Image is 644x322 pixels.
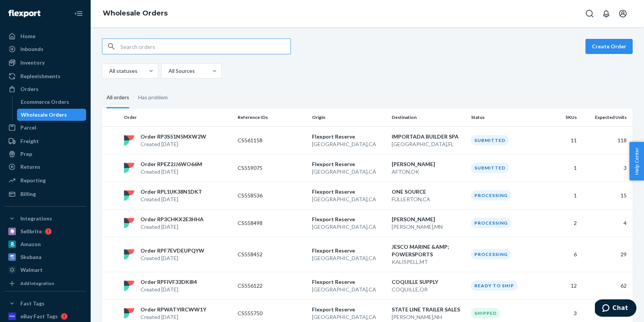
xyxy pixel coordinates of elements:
[580,209,633,237] td: 4
[312,168,386,176] p: [GEOGRAPHIC_DATA] , CA
[542,237,579,272] td: 6
[392,313,465,321] p: [PERSON_NAME] , NH
[580,272,633,299] td: 62
[5,174,86,186] a: Reporting
[141,188,202,196] p: Order RPL1UK38N1DKT
[121,108,235,126] th: Order
[17,96,86,108] a: Ecommerce Orders
[5,122,86,134] a: Parcel
[124,249,134,260] img: flexport logo
[542,209,579,237] td: 2
[312,216,386,223] p: Flexport Reserve
[392,140,465,148] p: [GEOGRAPHIC_DATA] , FL
[580,108,633,126] th: Expected Units
[5,188,86,200] a: Billing
[5,251,86,263] a: Skubana
[141,286,197,293] p: Created [DATE]
[312,140,386,148] p: [GEOGRAPHIC_DATA] , CA
[392,133,465,140] p: IMPORTADA BUILDER SPA
[580,182,633,209] td: 15
[5,161,86,173] a: Returns
[141,278,197,286] p: Order RPFIVF33DK8I4
[20,177,46,184] div: Reporting
[20,59,45,66] div: Inventory
[389,108,468,126] th: Destination
[20,150,32,158] div: Prep
[629,142,644,180] button: Help Center
[542,126,579,154] td: 11
[124,135,134,146] img: flexport logo
[168,67,168,75] input: All Sources
[392,216,465,223] p: [PERSON_NAME]
[392,188,465,196] p: ONE SOURCE
[615,6,630,21] button: Open account menu
[20,300,45,307] div: Fast Tags
[20,266,43,274] div: Walmart
[599,6,614,21] button: Open notifications
[5,148,86,160] a: Prep
[5,238,86,250] a: Amazon
[124,218,134,228] img: flexport logo
[71,6,86,21] button: Close Navigation
[124,163,134,173] img: flexport logo
[392,168,465,176] p: AFTON , OK
[20,240,41,248] div: Amazon
[141,306,206,313] p: Order RPWATYIRCWW1Y
[580,154,633,182] td: 3
[20,45,43,53] div: Inbounds
[312,286,386,293] p: [GEOGRAPHIC_DATA] , CA
[238,310,298,317] p: CS555750
[21,98,69,106] div: Ecommerce Orders
[20,163,40,171] div: Returns
[392,196,465,203] p: FULLERTON , CA
[392,278,465,286] p: COQUILLE SUPPLY
[238,282,298,290] p: CS556122
[97,3,174,25] ol: breadcrumbs
[542,154,579,182] td: 1
[5,225,86,237] a: Sellbrite
[595,299,636,318] iframe: Opens a widget where you can chat to one of our agents
[20,280,54,287] div: Add Integration
[124,308,134,319] img: flexport logo
[5,43,86,55] a: Inbounds
[103,9,168,17] a: Wholesale Orders
[17,109,86,121] a: Wholesale Orders
[5,57,86,69] a: Inventory
[542,272,579,299] td: 12
[238,164,298,172] p: CS559075
[8,10,40,17] img: Flexport logo
[141,313,206,321] p: Created [DATE]
[312,160,386,168] p: Flexport Reserve
[312,254,386,262] p: [GEOGRAPHIC_DATA] , CA
[141,140,206,148] p: Created [DATE]
[20,32,36,40] div: Home
[20,190,36,198] div: Billing
[580,237,633,272] td: 29
[5,213,86,225] button: Integrations
[392,258,465,266] p: KALISPELL , MT
[141,247,204,254] p: Order RPF7EVDEUPQYW
[585,39,633,54] button: Create Order
[392,306,465,313] p: STATE LINE TRAILER SALES
[141,223,204,231] p: Created [DATE]
[580,126,633,154] td: 118
[309,108,389,126] th: Origin
[471,163,509,173] div: Submitted
[141,133,206,140] p: Order RP3S51N5MXW2W
[312,313,386,321] p: [GEOGRAPHIC_DATA] , CA
[392,160,465,168] p: [PERSON_NAME]
[238,192,298,199] p: CS558536
[138,88,168,107] div: Has problem
[582,6,597,21] button: Open Search Box
[5,264,86,276] a: Walmart
[542,182,579,209] td: 1
[392,243,465,258] p: JESCO MARINE &AMP; POWERSPORTS
[141,168,202,176] p: Created [DATE]
[141,216,204,223] p: Order RP3CHKX2E3HHA
[5,30,86,42] a: Home
[471,190,511,200] div: Processing
[312,306,386,313] p: Flexport Reserve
